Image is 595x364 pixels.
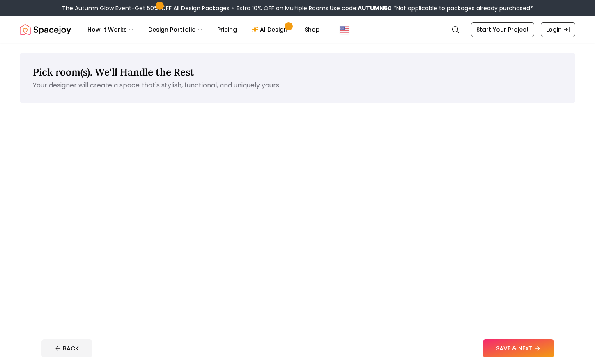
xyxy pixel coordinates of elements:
[541,22,575,37] a: Login
[340,25,349,34] img: United States
[20,21,71,38] a: Spacejoy
[298,21,326,38] a: Shop
[330,4,392,12] span: Use code:
[245,21,296,38] a: AI Design
[33,66,194,78] span: Pick room(s). We'll Handle the Rest
[20,21,71,38] img: Spacejoy Logo
[211,21,244,38] a: Pricing
[62,4,533,12] div: The Autumn Glow Event-Get 50% OFF All Design Packages + Extra 10% OFF on Multiple Rooms.
[33,80,562,90] p: Your designer will create a space that's stylish, functional, and uniquely yours.
[483,339,554,357] button: SAVE & NEXT
[41,339,92,357] button: BACK
[392,4,533,12] span: *Not applicable to packages already purchased*
[142,21,209,38] button: Design Portfolio
[20,16,575,43] nav: Global
[358,4,392,12] b: AUTUMN50
[81,21,326,38] nav: Main
[81,21,140,38] button: How It Works
[471,22,534,37] a: Start Your Project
